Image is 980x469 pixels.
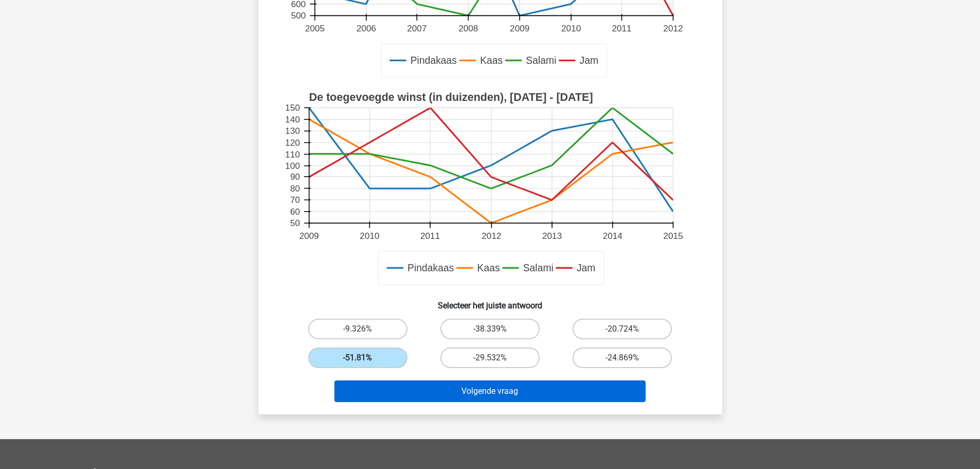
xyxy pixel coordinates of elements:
text: 2011 [420,231,440,241]
text: 2008 [458,23,478,33]
text: 500 [291,11,306,21]
text: 150 [285,103,300,113]
text: Kaas [480,55,503,66]
text: 2009 [299,231,318,241]
h6: Selecteer het juiste antwoord [275,292,706,310]
text: 2005 [305,23,324,33]
label: -24.869% [573,348,672,368]
text: 2007 [407,23,426,33]
text: 110 [285,149,300,160]
text: Jam [579,55,598,66]
text: 90 [290,171,299,182]
label: -20.724% [573,319,672,339]
text: Pindakaas [407,263,454,274]
text: Salami [523,263,553,274]
text: 100 [285,161,300,171]
text: 70 [290,195,299,205]
text: Salami [526,55,556,66]
text: 120 [285,137,300,148]
text: 2009 [510,23,529,33]
text: 80 [290,183,299,194]
text: 2013 [542,231,561,241]
label: -38.339% [440,319,540,339]
text: 60 [290,206,299,217]
label: -9.326% [308,319,407,339]
text: Kaas [477,263,500,274]
text: 140 [285,114,300,125]
text: 2010 [561,23,581,33]
text: 2014 [602,231,622,241]
text: 2006 [356,23,376,33]
text: 2012 [482,231,501,241]
button: Volgende vraag [334,380,646,402]
text: Pindakaas [410,55,456,66]
text: 2015 [663,231,683,241]
text: Jam [576,263,595,274]
text: 2012 [663,23,683,33]
text: 2010 [360,231,379,241]
text: 50 [290,218,299,229]
label: -51.81% [308,348,407,368]
text: De toegevoegde winst (in duizenden), [DATE] - [DATE] [309,91,593,103]
text: 2011 [612,23,631,33]
text: 130 [285,126,300,136]
label: -29.532% [440,348,540,368]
